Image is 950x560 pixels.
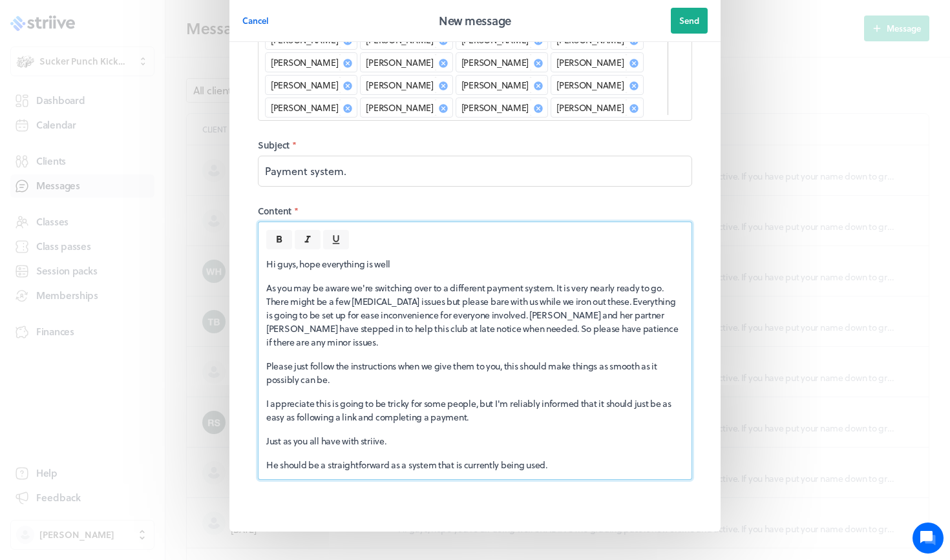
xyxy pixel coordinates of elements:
p: He should be a straightforward as a system that is currently being used. [266,458,684,472]
label: Content [258,205,692,218]
span: New conversation [83,158,155,169]
p: As you may be aware we're switching over to a different payment system. It is very nearly ready t... [266,281,684,349]
span: Send [679,15,699,26]
p: Find an answer quickly [17,201,241,216]
button: Cancel [242,8,269,34]
div: [PERSON_NAME] [553,99,626,116]
div: [PERSON_NAME] [362,77,435,93]
div: [PERSON_NAME] [553,54,626,70]
div: [PERSON_NAME] [458,77,531,93]
div: [PERSON_NAME] [458,99,531,116]
iframe: gist-messenger-bubble-iframe [913,523,944,554]
div: [PERSON_NAME] [362,99,435,116]
p: Just as you all have with striive. [266,434,684,448]
button: New conversation [20,150,238,176]
div: [PERSON_NAME] [267,54,340,70]
p: I appreciate this is going to be tricky for some people, but I'm reliably informed that it should... [266,397,684,424]
button: Send [671,8,708,34]
h2: New message [439,12,511,30]
h2: We're here to help. Ask us anything! [19,86,239,127]
span: Cancel [242,15,269,26]
p: Hi guys, hope everything is well [266,257,684,271]
div: [PERSON_NAME] [267,77,340,93]
h1: Hi [PERSON_NAME] [19,63,239,83]
div: [PERSON_NAME] [267,99,340,116]
p: Please just follow the instructions when we give them to you, this should make things as smooth a... [266,359,684,386]
label: Subject [258,139,692,152]
input: Search articles [37,222,231,248]
div: [PERSON_NAME] [553,77,626,93]
div: [PERSON_NAME] [458,54,531,70]
div: [PERSON_NAME] [362,54,435,70]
